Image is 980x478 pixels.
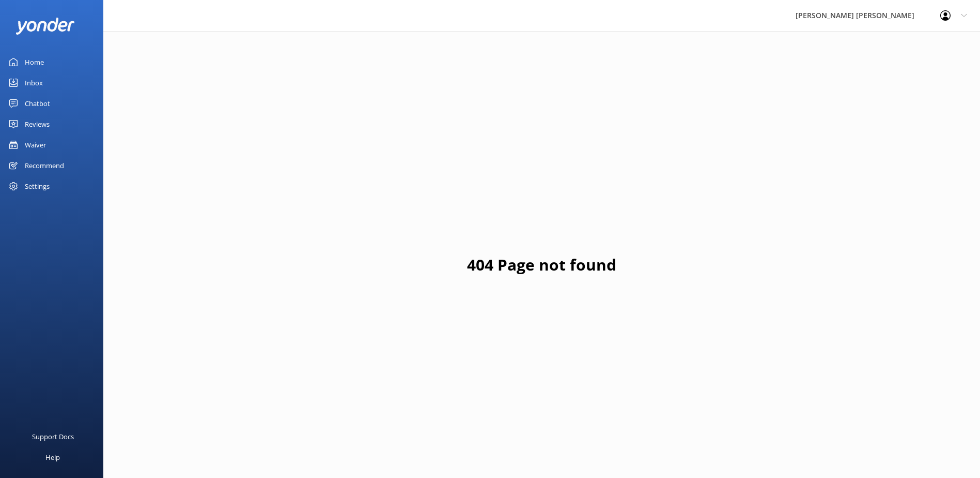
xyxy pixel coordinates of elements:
[25,93,50,114] div: Chatbot
[25,135,46,155] div: Waiver
[25,114,50,135] div: Reviews
[25,155,64,176] div: Recommend
[32,426,74,447] div: Support Docs
[467,252,616,277] h1: 404 Page not found
[25,176,50,197] div: Settings
[25,72,43,93] div: Inbox
[25,52,44,72] div: Home
[45,447,60,468] div: Help
[15,18,75,35] img: yonder-white-logo.png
